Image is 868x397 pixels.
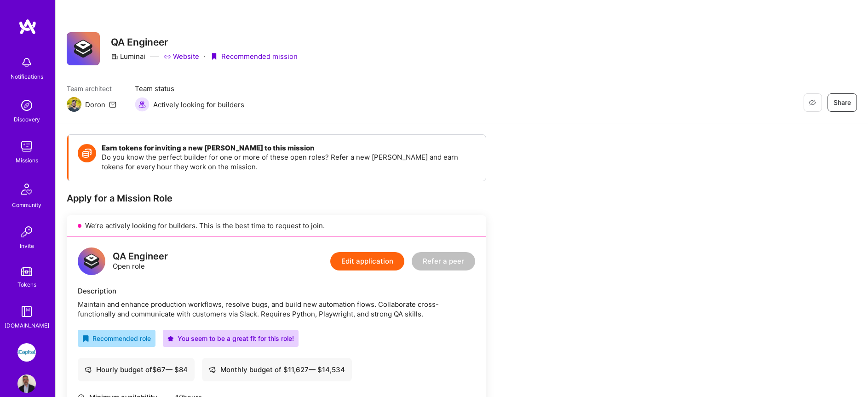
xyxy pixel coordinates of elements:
i: icon Mail [109,101,116,108]
h3: QA Engineer [111,36,298,48]
div: Notifications [11,72,43,81]
i: icon CompanyGray [111,53,118,60]
img: guide book [17,302,36,321]
img: Company Logo [67,32,100,65]
img: bell [17,53,36,72]
div: [DOMAIN_NAME] [5,321,49,330]
a: User Avatar [15,374,38,393]
img: iCapital: Building an Alternative Investment Marketplace [17,343,36,362]
span: Actively looking for builders [153,100,244,109]
div: Discovery [14,115,40,124]
img: logo [78,247,105,275]
button: Share [828,93,857,112]
div: We’re actively looking for builders. This is the best time to request to join. [67,215,486,236]
span: Team status [135,84,244,93]
div: QA Engineer [113,252,168,261]
img: logo [18,18,37,35]
button: Refer a peer [412,252,475,270]
img: teamwork [17,137,36,155]
a: Website [164,52,199,61]
div: Invite [20,241,34,251]
i: icon RecommendedBadge [82,335,89,342]
div: Luminai [111,52,145,61]
i: icon Cash [85,366,92,373]
a: iCapital: Building an Alternative Investment Marketplace [15,343,38,362]
i: icon Cash [209,366,216,373]
span: Team architect [67,84,116,93]
i: icon PurpleStar [167,335,174,342]
div: Tokens [17,280,36,289]
img: Actively looking for builders [135,97,149,112]
div: Hourly budget of $ 67 — $ 84 [85,365,188,374]
button: Edit application [330,252,404,270]
span: Share [834,98,851,107]
div: · [204,52,206,61]
div: Open role [113,252,168,271]
img: tokens [21,267,32,276]
img: discovery [17,96,36,115]
img: Community [16,178,38,200]
img: Invite [17,223,36,241]
img: Team Architect [67,97,81,112]
div: Maintain and enhance production workflows, resolve bugs, and build new automation flows. Collabor... [78,299,475,319]
h4: Earn tokens for inviting a new [PERSON_NAME] to this mission [102,144,477,152]
div: Recommended role [82,334,151,343]
div: Missions [16,155,38,165]
img: User Avatar [17,374,36,393]
div: Recommended mission [210,52,298,61]
i: icon EyeClosed [809,99,816,106]
div: Doron [85,100,105,109]
i: icon PurpleRibbon [210,53,218,60]
div: Monthly budget of $ 11,627 — $ 14,534 [209,365,345,374]
div: Community [12,200,41,210]
div: Description [78,286,475,296]
p: Do you know the perfect builder for one or more of these open roles? Refer a new [PERSON_NAME] an... [102,152,477,172]
div: Apply for a Mission Role [67,192,486,204]
img: Token icon [78,144,96,162]
div: You seem to be a great fit for this role! [167,334,294,343]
